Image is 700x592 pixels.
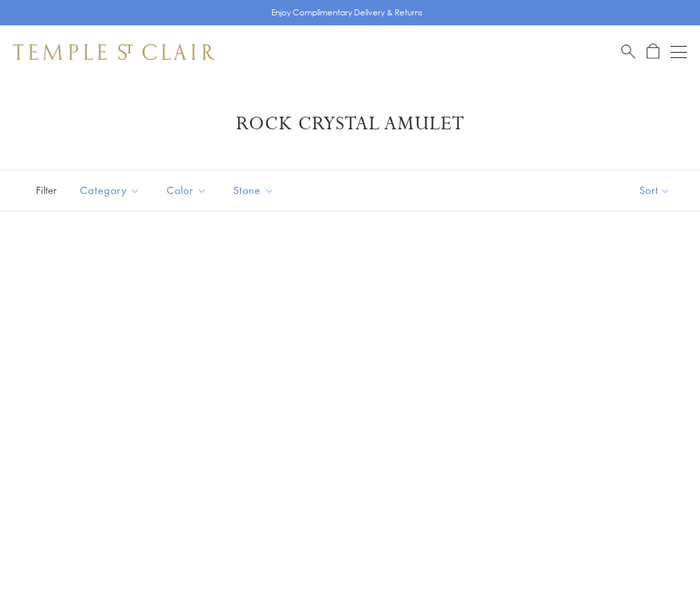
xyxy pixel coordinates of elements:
[223,175,284,205] button: Stone
[70,175,150,205] button: Category
[671,44,687,60] button: Open navigation
[227,182,284,199] span: Stone
[271,6,423,19] p: Enjoy Complimentary Delivery & Returns
[160,182,217,199] span: Color
[33,112,667,136] h1: Rock Crystal Amulet
[647,43,659,60] a: Open Shopping Bag
[73,182,150,199] span: Category
[621,43,635,60] a: Search
[609,170,700,211] button: Show sort by
[13,44,215,60] img: Temple St. Clair
[157,175,217,205] button: Color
